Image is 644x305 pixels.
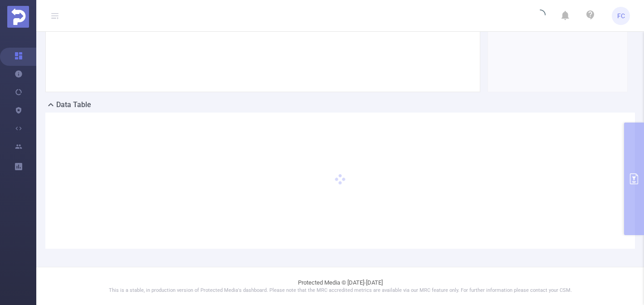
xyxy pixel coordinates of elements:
[59,287,621,295] p: This is a stable, in production version of Protected Media's dashboard. Please note that the MRC ...
[7,6,29,28] img: Protected Media
[56,99,91,110] h2: Data Table
[535,10,546,22] i: icon: loading
[617,7,625,25] span: FC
